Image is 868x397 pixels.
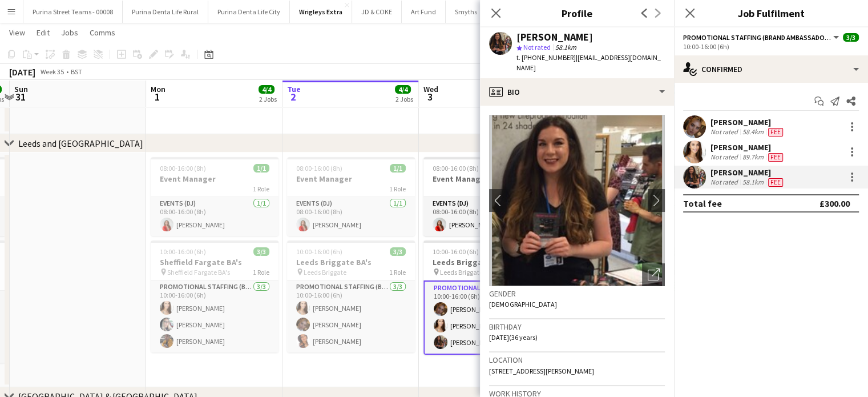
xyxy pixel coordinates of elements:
h3: Event Manager [287,174,415,184]
img: Crew avatar or photo [489,115,665,286]
h3: Event Manager [151,174,278,184]
a: Edit [32,25,54,40]
span: 1 Role [253,185,269,193]
h3: Job Fulfilment [674,6,868,21]
span: 3 [422,90,438,103]
app-card-role: Promotional Staffing (Brand Ambassadors)3/310:00-16:00 (6h)[PERSON_NAME][PERSON_NAME][PERSON_NAME] [423,280,551,355]
div: Confirmed [674,55,868,83]
span: Comms [90,27,115,38]
span: Tue [287,84,301,94]
div: Leeds and [GEOGRAPHIC_DATA] [18,138,143,149]
span: View [9,27,25,38]
span: 1/1 [253,164,269,173]
span: 3/3 [843,33,859,42]
span: 58.1km [553,43,579,51]
span: Mon [151,84,165,94]
button: Art Fund [402,1,446,23]
span: Edit [37,27,50,38]
h3: Location [489,355,665,365]
app-job-card: 08:00-16:00 (8h)1/1Event Manager1 RoleEvents (DJ)1/108:00-16:00 (8h)[PERSON_NAME] [423,157,551,236]
h3: Leeds Briggate BA's [423,257,551,267]
span: Leeds Briggate [440,268,483,276]
span: [STREET_ADDRESS][PERSON_NAME] [489,367,594,375]
app-card-role: Promotional Staffing (Brand Ambassadors)3/310:00-16:00 (6h)[PERSON_NAME][PERSON_NAME][PERSON_NAME] [151,280,278,352]
a: Comms [85,25,120,40]
span: Fee [768,128,783,137]
span: Wed [423,84,438,94]
div: 10:00-16:00 (6h)3/3Leeds Briggate BA's Leeds Briggate1 RolePromotional Staffing (Brand Ambassador... [423,240,551,355]
div: Crew has different fees then in role [766,178,785,187]
div: [PERSON_NAME] [710,167,785,178]
div: Not rated [710,127,740,137]
span: Not rated [523,43,551,51]
div: 10:00-16:00 (6h) [683,42,859,51]
h3: Gender [489,288,665,299]
div: [PERSON_NAME] [710,142,785,153]
span: Sun [14,84,28,94]
button: Purina Street Teams - 00008 [23,1,123,23]
span: 10:00-16:00 (6h) [433,247,479,256]
h3: Event Manager [423,174,551,184]
span: 08:00-16:00 (8h) [160,164,206,173]
div: Total fee [683,198,722,209]
span: Fee [768,153,783,162]
div: Not rated [710,153,740,162]
div: 2 Jobs [259,95,277,103]
div: Open photos pop-in [642,263,665,286]
div: 89.7km [740,153,766,162]
h3: Sheffield Fargate BA's [151,257,278,267]
h3: Profile [480,6,674,21]
app-job-card: 08:00-16:00 (8h)1/1Event Manager1 RoleEvents (DJ)1/108:00-16:00 (8h)[PERSON_NAME] [151,157,278,236]
div: £300.00 [819,198,850,209]
span: 1 [149,90,165,103]
span: 4/4 [395,85,411,94]
button: Purina Denta Life Rural [123,1,208,23]
app-card-role: Events (DJ)1/108:00-16:00 (8h)[PERSON_NAME] [151,197,278,236]
span: Promotional Staffing (Brand Ambassadors) [683,33,831,42]
button: Purina Denta Life City [208,1,290,23]
span: 31 [13,90,28,103]
span: Sheffield Fargate BA's [167,268,230,276]
span: 4/4 [259,85,274,94]
div: [PERSON_NAME] [516,32,593,42]
app-job-card: 10:00-16:00 (6h)3/3Leeds Briggate BA's Leeds Briggate1 RolePromotional Staffing (Brand Ambassador... [287,240,415,352]
app-card-role: Events (DJ)1/108:00-16:00 (8h)[PERSON_NAME] [287,197,415,236]
span: 1 Role [389,268,406,276]
button: Smyths [446,1,487,23]
span: Week 35 [38,67,66,76]
span: Leeds Briggate [304,268,346,276]
div: 58.1km [740,178,766,187]
span: | [EMAIL_ADDRESS][DOMAIN_NAME] [516,53,661,72]
div: 2 Jobs [395,95,413,103]
span: [DEMOGRAPHIC_DATA] [489,300,557,308]
button: Promotional Staffing (Brand Ambassadors) [683,33,841,42]
span: 1 Role [389,185,406,193]
div: Crew has different fees then in role [766,153,785,162]
span: 2 [285,90,301,103]
div: Bio [480,78,674,106]
span: 10:00-16:00 (6h) [160,247,206,256]
a: Jobs [56,25,83,40]
app-job-card: 08:00-16:00 (8h)1/1Event Manager1 RoleEvents (DJ)1/108:00-16:00 (8h)[PERSON_NAME] [287,157,415,236]
h3: Leeds Briggate BA's [287,257,415,267]
span: 3/3 [253,247,269,256]
span: 08:00-16:00 (8h) [433,164,479,173]
div: Not rated [710,178,740,187]
app-card-role: Events (DJ)1/108:00-16:00 (8h)[PERSON_NAME] [423,197,551,236]
a: View [5,25,30,40]
div: [PERSON_NAME] [710,117,785,127]
button: JD & COKE [352,1,402,23]
div: [DATE] [9,66,35,78]
span: Jobs [61,27,78,38]
div: BST [71,67,82,76]
span: 10:00-16:00 (6h) [296,247,342,256]
span: 08:00-16:00 (8h) [296,164,342,173]
span: 1 Role [253,268,269,276]
app-card-role: Promotional Staffing (Brand Ambassadors)3/310:00-16:00 (6h)[PERSON_NAME][PERSON_NAME][PERSON_NAME] [287,280,415,352]
app-job-card: 10:00-16:00 (6h)3/3Sheffield Fargate BA's Sheffield Fargate BA's1 RolePromotional Staffing (Brand... [151,240,278,352]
